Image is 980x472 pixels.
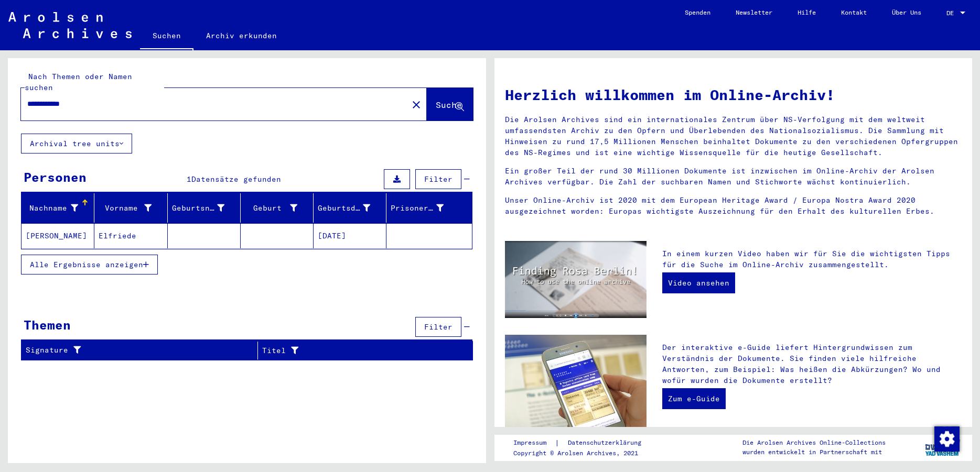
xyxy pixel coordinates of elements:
p: Die Arolsen Archives sind ein internationales Zentrum über NS-Verfolgung mit dem weltweit umfasse... [505,114,962,158]
button: Clear [406,94,427,115]
span: Filter [424,322,453,332]
a: Datenschutzerklärung [559,437,654,448]
mat-cell: [DATE] [314,223,386,248]
h1: Herzlich willkommen im Online-Archiv! [505,84,962,106]
button: Archival tree units [21,134,132,153]
div: Signature [26,342,257,359]
div: Geburtsname [172,203,224,214]
div: Nachname [26,203,78,214]
div: Titel [262,345,447,356]
div: Geburtsdatum [318,200,386,216]
img: Zustimmung ändern [934,426,960,452]
img: video.jpg [505,241,647,318]
button: Filter [415,169,461,189]
div: Geburt‏ [245,203,297,214]
div: Vorname [99,203,151,214]
a: Impressum [513,437,555,448]
p: Unser Online-Archiv ist 2020 mit dem European Heritage Award / Europa Nostra Award 2020 ausgezeic... [505,195,962,217]
mat-header-cell: Geburt‏ [241,193,314,223]
mat-label: Nach Themen oder Namen suchen [25,72,132,92]
p: wurden entwickelt in Partnerschaft mit [742,447,886,457]
div: Vorname [99,200,167,216]
button: Filter [415,317,461,337]
div: Personen [24,168,87,186]
span: Alle Ergebnisse anzeigen [30,260,143,269]
mat-header-cell: Nachname [21,193,94,223]
div: Geburtsdatum [318,203,370,214]
div: Nachname [26,200,94,216]
mat-header-cell: Geburtsdatum [314,193,386,223]
a: Video ansehen [662,272,735,293]
img: yv_logo.png [923,434,962,460]
span: Filter [424,174,453,184]
mat-header-cell: Prisoner # [386,193,471,223]
button: Alle Ergebnisse anzeigen [21,255,158,275]
span: 1 [187,174,191,184]
p: Der interaktive e-Guide liefert Hintergrundwissen zum Verständnis der Dokumente. Sie finden viele... [662,342,962,386]
mat-header-cell: Vorname [94,193,167,223]
a: Suchen [140,23,193,50]
button: Suche [427,88,473,120]
div: Prisoner # [391,200,459,216]
p: Die Arolsen Archives Online-Collections [742,438,886,447]
mat-cell: [PERSON_NAME] [21,223,94,248]
div: Titel [262,342,460,359]
img: eguide.jpg [505,335,647,430]
mat-cell: Elfriede [94,223,167,248]
div: | [513,437,654,448]
div: Prisoner # [391,203,443,214]
p: In einem kurzen Video haben wir für Sie die wichtigsten Tipps für die Suche im Online-Archiv zusa... [662,248,962,270]
div: Themen [24,315,71,334]
span: Suche [436,100,462,110]
a: Archiv erkunden [193,23,289,48]
mat-icon: close [410,98,423,111]
div: Signature [26,345,244,356]
mat-header-cell: Geburtsname [168,193,241,223]
a: Zum e-Guide [662,388,726,409]
div: Geburtsname [172,200,240,216]
div: Geburt‏ [245,200,313,216]
p: Ein großer Teil der rund 30 Millionen Dokumente ist inzwischen im Online-Archiv der Arolsen Archi... [505,166,962,188]
span: Datensätze gefunden [191,174,281,184]
span: DE [946,9,958,17]
img: Arolsen_neg.svg [8,12,132,38]
p: Copyright © Arolsen Archives, 2021 [513,448,654,458]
